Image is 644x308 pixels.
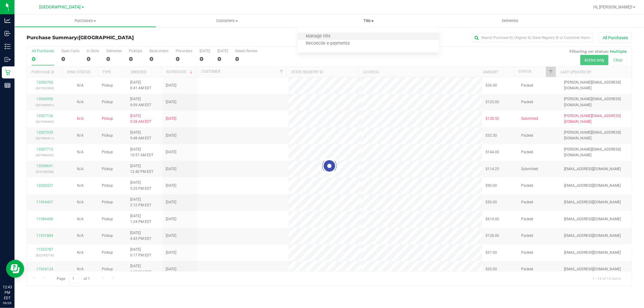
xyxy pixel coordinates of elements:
input: Search Purchase ID, Original ID, State Registry ID or Customer Name... [472,33,593,42]
inline-svg: Reports [5,82,11,88]
inline-svg: Inventory [5,43,11,49]
a: Customers [156,14,298,27]
iframe: Resource center [6,260,24,278]
span: Tills [298,18,439,24]
button: All Purchases [599,33,632,43]
span: Manage tills [298,34,338,39]
a: Tills Manage tills Reconcile e-payments [298,14,439,27]
h3: Purchase Summary: [27,35,228,40]
p: 12:43 PM EDT [3,284,12,301]
p: 09/26 [3,301,12,305]
inline-svg: Outbound [5,56,11,62]
a: Purchases [14,14,156,27]
span: Reconcile e-payments [298,41,358,46]
span: Hi, [PERSON_NAME]! [593,5,633,9]
inline-svg: Analytics [5,17,11,24]
span: [GEOGRAPHIC_DATA] [78,35,134,40]
span: Deliveries [494,18,527,24]
span: [GEOGRAPHIC_DATA] [40,5,81,10]
inline-svg: Retail [5,69,11,75]
a: Deliveries [439,14,581,27]
span: Customers [156,18,297,24]
inline-svg: Inbound [5,30,11,37]
span: Purchases [15,18,156,24]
